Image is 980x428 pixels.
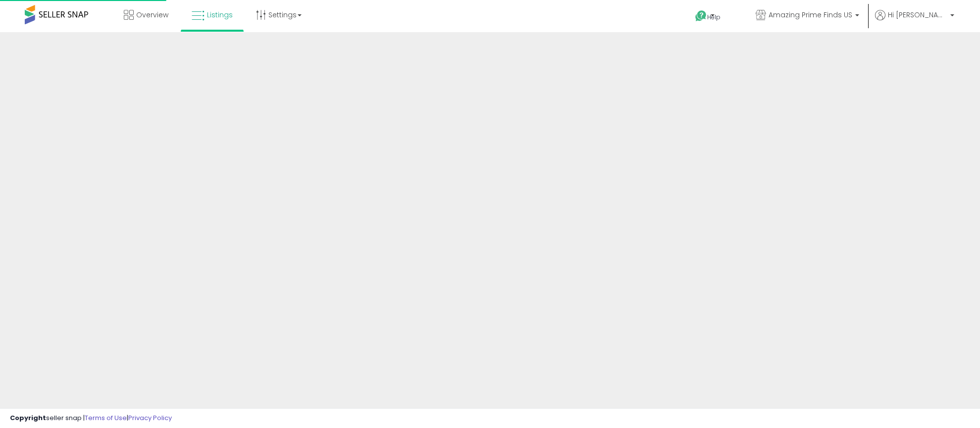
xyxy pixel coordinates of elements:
[769,10,852,20] span: Amazing Prime Finds US
[707,13,721,21] span: Help
[85,413,127,423] a: Terms of Use
[10,414,172,423] div: seller snap | |
[875,10,954,32] a: Hi [PERSON_NAME]
[888,10,947,20] span: Hi [PERSON_NAME]
[207,10,233,20] span: Listings
[128,413,172,423] a: Privacy Policy
[687,2,740,32] a: Help
[695,10,707,22] i: Get Help
[10,413,46,423] strong: Copyright
[136,10,168,20] span: Overview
